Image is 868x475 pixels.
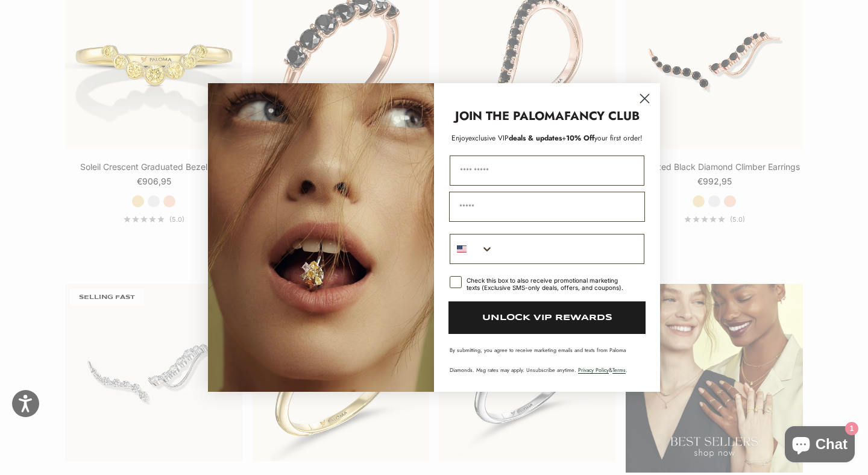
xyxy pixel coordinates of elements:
div: Check this box to also receive promotional marketing texts (Exclusive SMS-only deals, offers, and... [467,277,630,291]
input: First Name [450,156,644,186]
span: + your first order! [562,133,643,143]
button: Search Countries [450,234,494,263]
a: Terms [612,366,626,374]
a: Privacy Policy [578,366,609,374]
button: Close dialog [634,88,655,109]
span: exclusive VIP [468,133,509,143]
button: UNLOCK VIP REWARDS [448,301,646,334]
span: & . [578,366,627,374]
span: deals & updates [468,133,562,143]
input: Email [449,192,645,222]
strong: JOIN THE PALOMA [455,107,564,125]
span: Enjoy [451,133,468,143]
strong: FANCY CLUB [564,107,640,125]
p: By submitting, you agree to receive marketing emails and texts from Paloma Diamonds. Msg rates ma... [450,346,644,374]
span: 10% Off [566,133,594,143]
img: United States [457,244,467,254]
img: Loading... [208,83,434,392]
